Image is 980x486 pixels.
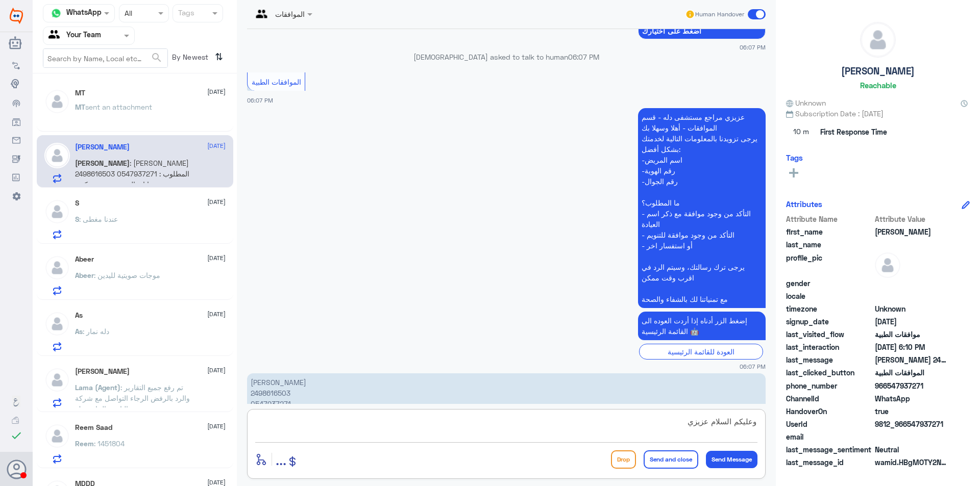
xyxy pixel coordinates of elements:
[207,87,226,96] span: [DATE]
[75,271,94,279] span: Abeer
[786,329,873,340] span: last_visited_flow
[740,362,766,371] span: 06:07 PM
[75,159,189,242] span: : [PERSON_NAME] 2498616503 0547937271 المطلوب : انا بعالج سنونى عند دكتور [PERSON_NAME] وخلصت اول...
[94,271,160,279] span: : موجات صويتية لليدين
[706,451,757,468] button: Send Message
[75,143,130,151] h5: Mohamed
[638,108,766,308] p: 7/9/2025, 6:07 PM
[841,65,915,77] h5: [PERSON_NAME]
[75,367,130,376] h5: Faisal Joudeh
[48,28,64,43] img: yourTeam.svg
[44,143,70,168] img: defaultAdmin.png
[207,422,226,431] span: [DATE]
[44,89,70,114] img: defaultAdmin.png
[786,214,873,224] span: Attribute Name
[44,199,70,224] img: defaultAdmin.png
[85,103,152,111] span: sent an attachment
[786,97,826,108] span: Unknown
[875,393,949,404] span: 2
[860,81,896,90] h6: Reachable
[786,354,873,365] span: last_message
[247,97,273,104] span: 06:07 PM
[79,215,118,223] span: : عندنا مغطى
[875,291,949,301] span: null
[786,393,873,404] span: ChannelId
[875,457,949,468] span: wamid.HBgMOTY2NTQ3OTM3MjcxFQIAEhgUM0E0RkY0NkE2M0U0NTUxMTU3NTYA
[875,444,949,455] span: 0
[151,49,163,66] button: search
[247,373,766,434] p: 7/9/2025, 6:10 PM
[875,419,949,429] span: 9812_966547937271
[94,439,125,448] span: : 1451804
[875,316,949,327] span: 2025-09-07T15:07:41.209Z
[75,103,85,111] span: MT
[786,226,873,237] span: first_name
[786,123,817,141] span: 10 m
[875,226,949,237] span: Mohamed
[7,459,26,479] button: Avatar
[75,311,83,320] h5: As
[638,312,766,340] p: 7/9/2025, 6:07 PM
[207,310,226,319] span: [DATE]
[75,383,120,392] span: Lama (Agent)
[861,22,895,57] img: defaultAdmin.png
[644,450,698,469] button: Send and close
[786,252,873,276] span: profile_pic
[786,108,970,119] span: Subscription Date : [DATE]
[786,444,873,455] span: last_message_sentiment
[276,448,286,471] button: ...
[786,278,873,289] span: gender
[875,252,900,278] img: defaultAdmin.png
[875,431,949,442] span: null
[786,316,873,327] span: signup_date
[168,48,211,69] span: By Newest
[75,423,112,432] h5: Reem Saad
[10,429,22,442] i: check
[75,327,83,336] span: As
[207,197,226,207] span: [DATE]
[786,380,873,391] span: phone_number
[875,367,949,378] span: الموافقات الطبية
[786,291,873,301] span: locale
[207,253,226,263] span: [DATE]
[177,7,194,20] div: Tags
[10,8,23,24] img: Widebot Logo
[44,367,70,393] img: defaultAdmin.png
[44,255,70,280] img: defaultAdmin.png
[786,239,873,250] span: last_name
[695,10,744,19] span: Human Handover
[875,278,949,289] span: null
[44,311,70,337] img: defaultAdmin.png
[786,199,822,209] h6: Attributes
[786,153,803,162] h6: Tags
[875,406,949,417] span: true
[151,52,163,64] span: search
[786,303,873,314] span: timezone
[75,255,94,264] h5: Abeer
[75,89,85,97] h5: MT
[568,53,599,61] span: 06:07 PM
[875,380,949,391] span: 966547937271
[642,27,762,35] span: اضغط على اختيارك
[786,367,873,378] span: last_clicked_button
[875,354,949,365] span: محمد جنيدى 2498616503 0547937271 المطلوب : انا بعالج سنونى عند دكتور محمود عوض الله وخلصت اول ضرس...
[247,52,766,62] p: [DEMOGRAPHIC_DATA] asked to talk to human
[44,423,70,449] img: defaultAdmin.png
[207,141,226,150] span: [DATE]
[75,383,190,413] span: : تم رفع جميع التقارير والرد بالرفض الرجاء التواصل مع شركة التامين الخاصه بك
[276,450,286,468] span: ...
[786,342,873,352] span: last_interaction
[75,159,130,167] span: [PERSON_NAME]
[875,329,949,340] span: موافقات الطبية
[875,214,949,224] span: Attribute Value
[875,303,949,314] span: Unknown
[611,450,636,469] button: Drop
[48,6,64,21] img: whatsapp.png
[75,439,94,448] span: Reem
[786,406,873,417] span: HandoverOn
[43,49,167,67] input: Search by Name, Local etc…
[252,78,301,86] span: الموافقات الطبية
[75,199,79,208] h5: S
[207,366,226,375] span: [DATE]
[786,457,873,468] span: last_message_id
